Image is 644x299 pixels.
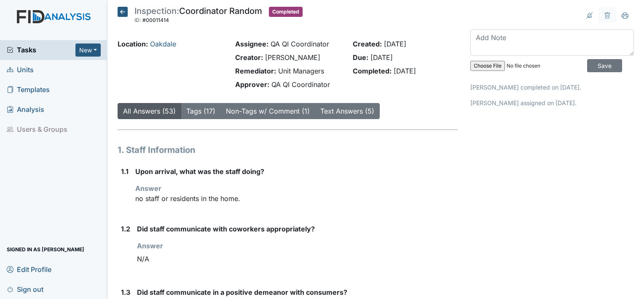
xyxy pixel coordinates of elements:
strong: Due: [353,53,368,62]
span: Completed [269,7,303,17]
button: Tags (17) [181,103,221,119]
a: Tasks [7,45,75,55]
a: All Answers (53) [123,107,176,115]
p: [PERSON_NAME] completed on [DATE]. [470,83,634,92]
span: #00011414 [142,17,169,23]
strong: Remediator: [235,67,276,75]
button: Non-Tags w/ Comment (1) [220,103,315,119]
span: Units [7,63,34,76]
button: New [75,43,101,57]
p: [PERSON_NAME] assigned on [DATE]. [470,98,634,107]
span: [DATE] [384,40,406,48]
span: Signed in as [PERSON_NAME] [7,243,84,256]
button: Text Answers (5) [315,103,380,119]
span: Sign out [7,283,43,296]
a: Tags (17) [186,107,215,115]
label: Did staff communicate with coworkers appropriately? [137,224,315,234]
a: Non-Tags w/ Comment (1) [226,107,310,115]
span: [DATE] [370,53,393,62]
strong: Location: [118,40,148,48]
p: no staff or residents in the home. [135,193,458,204]
label: Did staff communicate in a positive demeanor with consumers? [137,287,347,297]
label: 1.2 [121,224,130,234]
span: QA QI Coordinator [271,40,329,48]
div: N/A [137,251,458,267]
span: Edit Profile [7,263,51,276]
strong: Created: [353,40,382,48]
strong: Completed: [353,67,392,75]
strong: Creator: [235,53,263,62]
span: [PERSON_NAME] [265,53,320,62]
strong: Assignee: [235,40,268,48]
strong: Approver: [235,80,269,89]
span: ID: [134,17,141,23]
span: Inspection: [134,6,179,16]
input: Save [587,59,622,72]
h1: 1. Staff Information [118,144,458,156]
label: Upon arrival, what was the staff doing? [135,166,264,177]
div: Coordinator Random [134,7,262,25]
a: Oakdale [150,40,176,48]
span: QA QI Coordinator [271,80,330,89]
strong: Answer [135,184,161,193]
label: 1.1 [121,166,129,177]
strong: Answer [137,242,163,250]
span: Templates [7,83,50,96]
span: [DATE] [394,67,416,75]
span: Analysis [7,103,44,116]
span: Unit Managers [278,67,324,75]
a: Text Answers (5) [320,107,374,115]
label: 1.3 [121,287,130,297]
button: All Answers (53) [118,103,181,119]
